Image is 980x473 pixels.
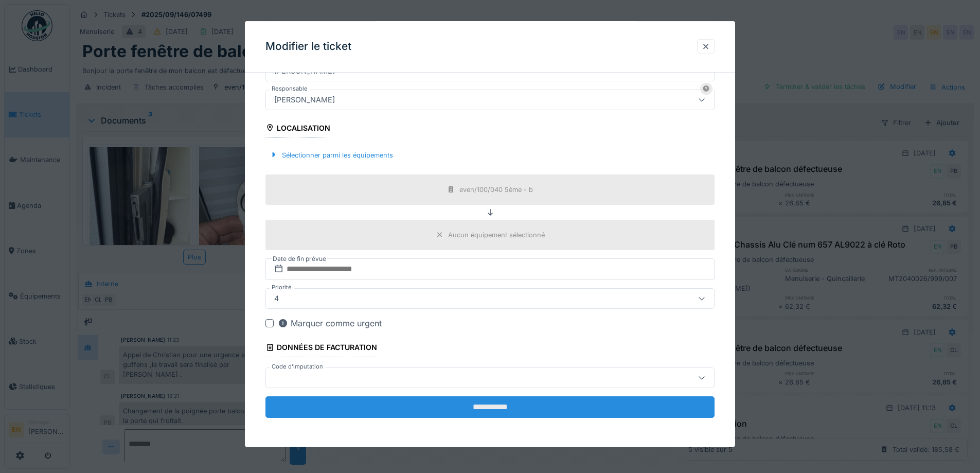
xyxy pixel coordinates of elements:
div: Localisation [265,120,330,138]
label: Priorité [270,283,294,292]
div: [PERSON_NAME] [270,65,339,77]
div: Marquer comme urgent [278,317,382,329]
label: Date de fin prévue [272,253,327,265]
label: Code d'imputation [270,362,325,371]
label: Responsable [270,84,310,93]
h3: Modifier le ticket [265,40,351,53]
div: Aucun équipement sélectionné [448,230,545,240]
div: 4 [270,293,283,304]
div: Sélectionner parmi les équipements [265,148,397,162]
div: [PERSON_NAME] [270,94,339,106]
div: even/100/040 5ème - b [459,185,533,195]
div: Données de facturation [265,340,377,357]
